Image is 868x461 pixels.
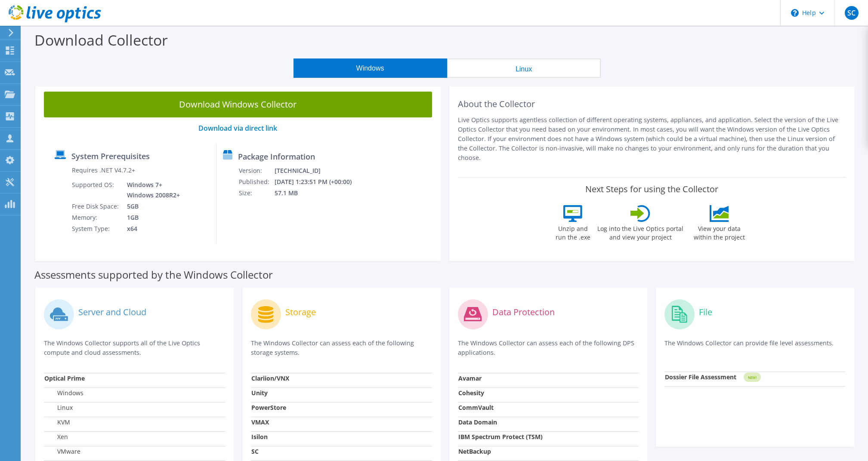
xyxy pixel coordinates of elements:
[251,418,269,426] strong: VMAX
[44,389,83,397] label: Windows
[44,447,80,456] label: VMware
[251,389,268,397] strong: Unity
[492,308,555,317] label: Data Protection
[458,447,491,455] strong: NetBackup
[458,403,494,412] strong: CommVault
[238,176,274,187] td: Published:
[71,201,120,212] td: Free Disk Space:
[274,176,363,187] td: [DATE] 1:23:51 PM (+00:00)
[285,308,316,317] label: Storage
[78,308,146,317] label: Server and Cloud
[458,115,846,163] p: Live Optics supports agentless collection of different operating systems, appliances, and applica...
[120,223,182,234] td: x64
[238,187,274,199] td: Size:
[44,403,73,412] label: Linux
[251,374,289,382] strong: Clariion/VNX
[238,152,315,161] label: Package Information
[699,308,712,317] label: File
[251,338,432,357] p: The Windows Collector can assess each of the following storage systems.
[198,123,277,133] a: Download via direct link
[553,222,593,242] label: Unzip and run the .exe
[458,389,484,397] strong: Cohesity
[458,433,543,441] strong: IBM Spectrum Protect (TSM)
[748,375,757,380] tspan: NEW!
[34,270,273,279] label: Assessments supported by the Windows Collector
[34,30,168,50] label: Download Collector
[120,212,182,223] td: 1GB
[120,201,182,212] td: 5GB
[44,433,68,441] label: Xen
[458,99,846,109] h2: About the Collector
[44,418,70,427] label: KVM
[664,338,846,356] p: The Windows Collector can provide file level assessments.
[44,338,225,357] p: The Windows Collector supports all of the Live Optics compute and cloud assessments.
[597,222,684,242] label: Log into the Live Optics portal and view your project
[251,433,268,441] strong: Isilon
[238,165,274,176] td: Version:
[274,165,363,176] td: [TECHNICAL_ID]
[44,92,432,117] a: Download Windows Collector
[71,212,120,223] td: Memory:
[44,374,85,382] strong: Optical Prime
[293,58,447,78] button: Windows
[688,222,750,242] label: View your data within the project
[585,184,718,194] label: Next Steps for using the Collector
[665,373,736,381] strong: Dossier File Assessment
[791,9,799,17] svg: \n
[120,179,182,201] td: Windows 7+ Windows 2008R2+
[71,152,150,160] label: System Prerequisites
[458,338,639,357] p: The Windows Collector can assess each of the following DPS applications.
[71,223,120,234] td: System Type:
[251,447,259,455] strong: SC
[458,418,497,426] strong: Data Domain
[845,6,859,20] span: SC
[447,58,601,78] button: Linux
[71,179,120,201] td: Supported OS:
[251,403,286,412] strong: PowerStore
[274,187,363,199] td: 57.1 MB
[458,374,482,382] strong: Avamar
[72,166,135,175] label: Requires .NET V4.7.2+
